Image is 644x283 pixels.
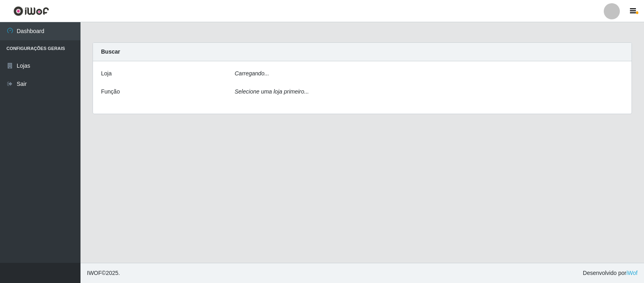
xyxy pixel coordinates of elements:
[101,69,111,78] label: Loja
[87,270,102,276] span: IWOF
[87,269,120,277] span: © 2025 .
[583,269,638,277] span: Desenvolvido por
[101,48,120,55] strong: Buscar
[13,6,49,16] img: CoreUI Logo
[626,270,638,276] a: iWof
[235,70,269,77] i: Carregando...
[101,87,120,96] label: Função
[235,88,309,95] i: Selecione uma loja primeiro...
